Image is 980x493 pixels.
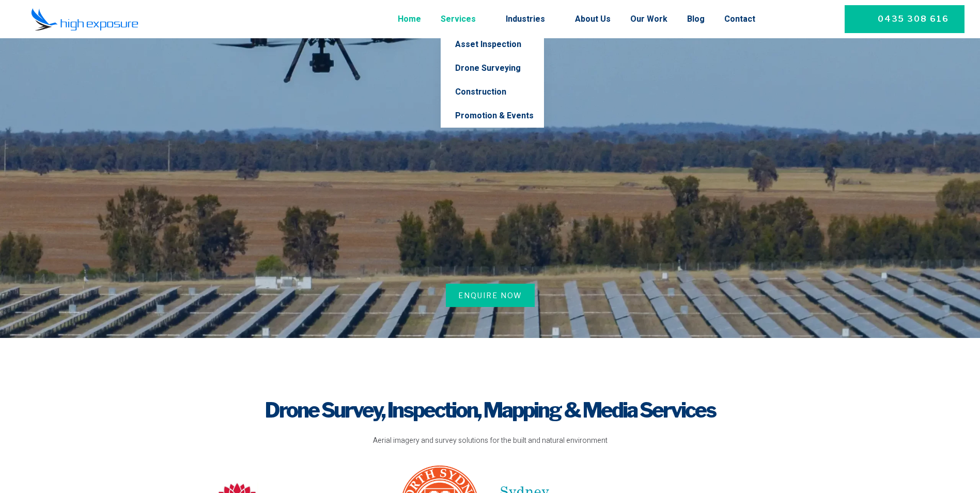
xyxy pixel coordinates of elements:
span: Enquire Now [458,290,522,301]
a: Our Work [630,6,667,33]
a: Blog [687,6,705,33]
a: Contact [724,6,755,33]
a: 0435 308 616 [845,5,965,33]
p: Aerial imagery and survey solutions for the built and natural environment [181,435,799,446]
a: Construction [441,80,544,104]
h1: Drone Survey, Inspection, Mapping & Media Services [181,396,799,425]
img: Final-Logo copy [31,8,138,31]
ul: Services [441,33,544,128]
a: Industries [506,6,555,33]
a: Asset Inspection [441,33,544,56]
span: 0435 308 616 [878,13,949,25]
a: Drone Surveying [441,56,544,80]
nav: Menu [167,6,755,33]
a: Services [441,6,486,33]
a: Home [398,6,421,33]
a: Enquire Now [446,284,535,307]
a: Promotion & Events [441,104,544,128]
a: About Us [575,6,611,33]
